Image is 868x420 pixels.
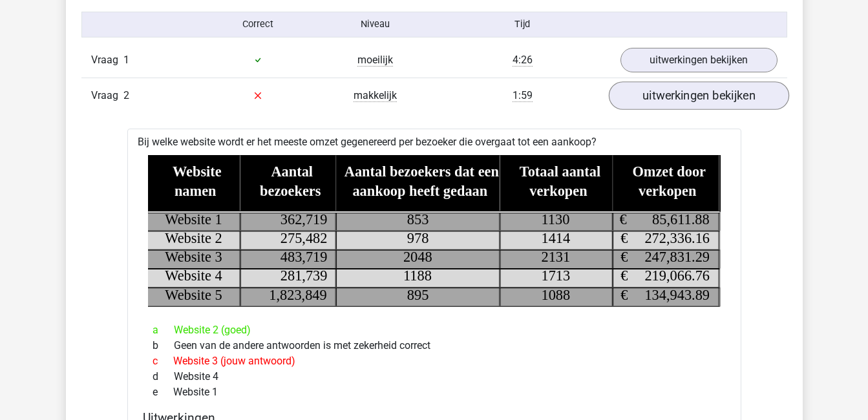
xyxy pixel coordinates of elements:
span: moeilijk [357,54,393,67]
tspan: Website 5 [165,286,222,302]
span: d [153,369,174,384]
tspan: 275,482 [281,230,328,246]
tspan: 2048 [403,249,432,265]
tspan: 219,066.76 [645,268,710,284]
tspan: 281,739 [281,268,328,284]
tspan: 272,336.16 [645,230,710,246]
div: Website 1 [143,384,726,400]
tspan: 1088 [542,286,571,302]
a: uitwerkingen bekijken [620,48,778,72]
span: 1:59 [513,89,533,102]
tspan: Website 1 [165,211,222,227]
tspan: 1414 [542,230,571,246]
tspan: verkopen [639,182,697,198]
tspan: 134,943.89 [645,286,710,302]
tspan: 1188 [403,268,432,284]
tspan: namen [175,182,217,198]
tspan: Website 3 [165,249,222,265]
div: Niveau [317,17,434,32]
tspan: Website 2 [165,230,222,246]
span: Vraag [91,52,123,68]
span: b [153,338,174,353]
tspan: Website 4 [165,268,222,284]
tspan: € [620,211,627,227]
tspan: Aantal [271,163,313,180]
span: a [153,322,174,338]
tspan: 853 [407,211,429,227]
tspan: 85,611.88 [653,211,710,227]
tspan: 247,831.29 [645,249,710,265]
div: Website 3 (jouw antwoord) [143,353,726,369]
span: 2 [123,89,129,101]
tspan: € [621,230,628,246]
tspan: € [621,286,628,302]
span: 4:26 [513,54,533,67]
span: Vraag [91,88,123,103]
tspan: verkopen [530,182,588,198]
div: Correct [199,17,317,32]
tspan: 2131 [542,249,571,265]
tspan: € [621,268,628,284]
div: Website 4 [143,369,726,384]
div: Geen van de andere antwoorden is met zekerheid correct [143,338,726,353]
tspan: 978 [407,230,429,246]
tspan: 1713 [542,268,571,284]
tspan: Omzet door [633,163,706,180]
div: Tijd [434,17,610,32]
tspan: Aantal bezoekers dat een [344,163,500,180]
tspan: bezoekers [260,182,321,198]
tspan: Totaal aantal [520,163,601,180]
tspan: aankoop heeft gedaan [352,182,488,198]
span: e [153,384,173,400]
tspan: 483,719 [281,249,328,265]
tspan: 1,823,849 [269,286,327,302]
tspan: Website [172,163,221,180]
span: 1 [123,54,129,66]
tspan: 1130 [542,211,570,227]
span: makkelijk [354,89,397,102]
tspan: € [621,249,628,265]
tspan: 895 [407,286,429,302]
div: Website 2 (goed) [143,322,726,338]
tspan: 362,719 [281,211,328,227]
a: uitwerkingen bekijken [608,81,789,110]
span: c [153,353,173,369]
